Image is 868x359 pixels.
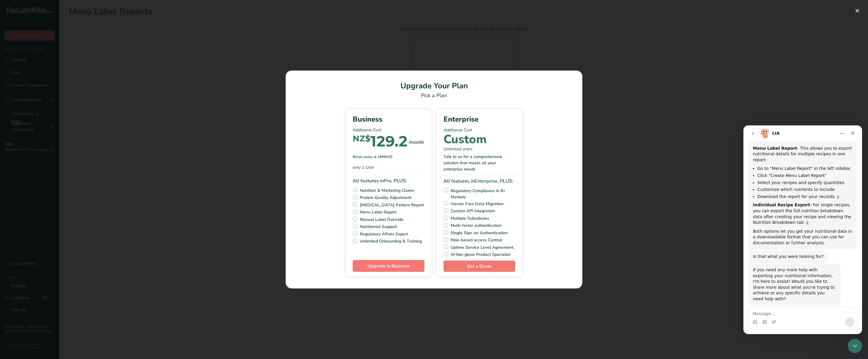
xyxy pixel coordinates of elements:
[384,178,391,184] b: Pro
[743,125,862,334] iframe: Intercom live chat
[353,177,425,184] div: All features in , PLUS:
[360,230,408,238] span: Regulatory Affairs Expert
[360,216,403,223] span: Manual Label Override
[353,133,371,143] span: NZ$
[451,187,515,200] span: Regulatory Compliance in 8+ Markets
[443,178,515,185] div: All features in , PLUS:
[353,260,425,272] button: Upgrade to Business
[293,80,575,92] h1: Upgrade Your Plan
[475,178,497,184] b: Enterprise
[443,127,515,133] p: Additional Cost
[443,146,473,152] span: Unlimited users
[451,207,495,215] span: Custom API Integration
[467,263,492,270] span: Get a Quote
[360,194,411,201] span: Protein Quality Adjustment
[451,236,502,244] span: Role-based access Control
[848,339,862,353] iframe: Intercom live chat
[353,164,374,170] span: only 1 User
[360,187,414,194] span: Nutrition & Marketing Claims
[409,139,424,146] div: /month
[360,223,397,230] span: Nutritionist Support
[451,244,514,251] span: Uptime Service Level Agreement
[360,201,424,209] span: [MEDICAL_DATA] Pattern Report
[443,135,487,143] div: Custom
[360,237,422,245] span: Unlimited Onboarding & Training
[360,208,396,216] span: Menu Label Report
[353,114,425,125] div: Business
[451,215,489,222] span: Multiple Subsidaries
[293,92,575,100] div: Pick a Plan
[443,114,515,125] div: Enterprise
[443,154,515,172] div: Talk to us for a comprehensive solution that meets all your enterprise needs
[451,200,503,208] span: Hassle Free Data Migration
[451,229,508,237] span: Single Sign-on Authentication
[443,261,515,272] a: Get a Quote
[353,154,425,159] div: Billed yearly at 1899NZ$
[451,222,502,229] span: Multi-factor authentication
[368,263,410,269] span: Upgrade to Business
[353,127,425,133] p: Additional Cost
[353,135,408,149] div: 129.2
[451,251,511,258] span: White-glove Product Specialist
